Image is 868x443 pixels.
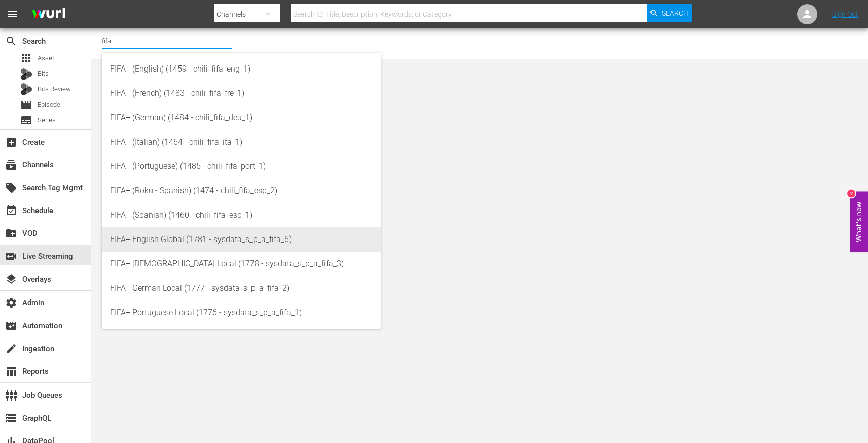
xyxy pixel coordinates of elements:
button: Open Feedback Widget [850,191,868,252]
span: Ingestion [5,343,17,355]
span: Search [662,4,689,22]
span: GraphQL [5,412,17,424]
div: FIFA+ (English) (1459 - chili_fifa_eng_1) [110,57,373,81]
div: FIFA+ [DEMOGRAPHIC_DATA] Local (1778 - sysdata_s_p_a_fifa_3) [110,252,373,276]
span: VOD [5,227,17,240]
span: Overlays [5,273,17,285]
div: FIFA+ (Portuguese) (1485 - chili_fifa_port_1) [110,154,373,179]
span: Search [5,35,17,47]
span: Automation [5,320,17,332]
a: Sign Out [832,10,858,18]
span: Episode [20,99,32,111]
img: ans4CAIJ8jUAAAAAAAAAAAAAAAAAAAAAAAAgQb4GAAAAAAAAAAAAAAAAAAAAAAAAJMjXAAAAAAAAAAAAAAAAAAAAAAAAgAT5G... [24,3,73,26]
div: FIFA+ (German) (1484 - chili_fifa_deu_1) [110,106,373,130]
button: Search [647,4,692,22]
span: Series [38,115,56,125]
div: FIFA+ (Spanish) (1460 - chili_fifa_esp_1) [110,203,373,227]
span: Episode [38,99,60,110]
span: Create [5,136,17,148]
div: 2 [847,189,855,197]
span: Series [20,114,32,126]
span: Bits Review [38,84,71,94]
div: FIFA+ (French) (1483 - chili_fifa_fre_1) [110,81,373,106]
span: Reports [5,365,17,378]
span: Bits [38,69,49,79]
div: Bits [20,68,32,80]
div: Bits Review [20,83,32,95]
span: Live Streaming [5,250,17,262]
div: FIFA+ (Roku - Spanish) (1474 - chili_fifa_esp_2) [110,179,373,203]
span: Schedule [5,205,17,217]
span: Asset [38,53,54,63]
div: FIFA+ (Italian) (1464 - chili_fifa_ita_1) [110,130,373,154]
div: FIFA+ German Local (1777 - sysdata_s_p_a_fifa_2) [110,276,373,300]
span: Search Tag Mgmt [5,182,17,194]
span: menu [6,8,18,20]
span: Channels [5,159,17,171]
span: Admin [5,297,17,309]
div: FIFA+ Portuguese Local (1776 - sysdata_s_p_a_fifa_1) [110,300,373,325]
span: Asset [20,52,32,64]
span: Job Queues [5,389,17,401]
div: FIFA+ English Global (1781 - sysdata_s_p_a_fifa_6) [110,227,373,252]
